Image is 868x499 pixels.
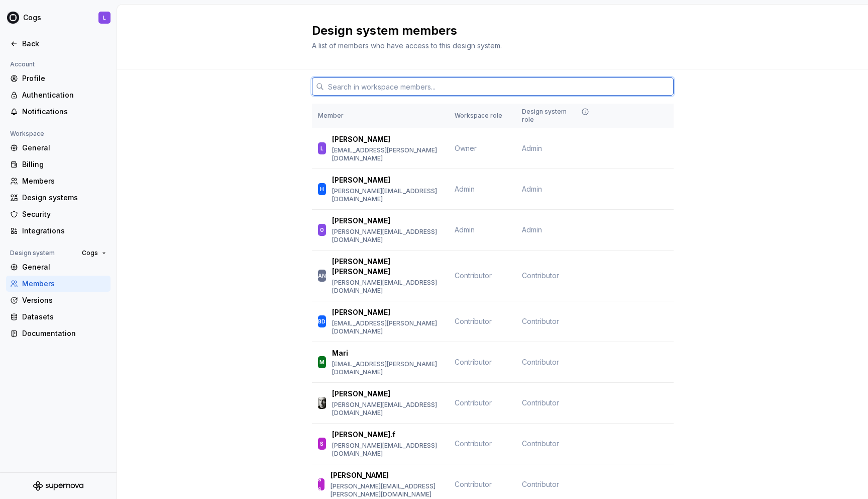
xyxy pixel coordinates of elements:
[522,108,591,124] div: Design system role
[331,470,389,480] p: [PERSON_NAME]
[449,104,516,128] th: Workspace role
[522,271,559,281] span: Contributor
[331,482,443,498] p: [PERSON_NAME][EMAIL_ADDRESS][PERSON_NAME][DOMAIN_NAME]
[6,325,111,342] a: Documentation
[22,279,106,289] div: Members
[319,357,324,367] div: M
[332,348,348,358] p: Mari
[312,23,662,39] h2: Design system members
[82,249,98,257] span: Cogs
[312,104,449,128] th: Member
[332,430,395,440] p: [PERSON_NAME].f
[22,73,106,84] div: Profile
[22,143,106,153] div: General
[6,58,39,70] div: Account
[6,309,111,325] a: Datasets
[23,13,41,23] div: Cogs
[522,357,559,367] span: Contributor
[332,279,442,295] p: [PERSON_NAME][EMAIL_ADDRESS][DOMAIN_NAME]
[6,223,111,239] a: Integrations
[22,328,106,339] div: Documentation
[6,292,111,308] a: Versions
[318,271,326,281] div: AN
[33,481,83,491] svg: Supernova Logo
[6,173,111,189] a: Members
[455,358,492,366] span: Contributor
[6,104,111,120] a: Notifications
[332,401,442,417] p: [PERSON_NAME][EMAIL_ADDRESS][DOMAIN_NAME]
[6,70,111,87] a: Profile
[332,175,390,185] p: [PERSON_NAME]
[22,262,106,272] div: General
[22,312,106,322] div: Datasets
[332,187,442,203] p: [PERSON_NAME][EMAIL_ADDRESS][DOMAIN_NAME]
[455,185,475,193] span: Admin
[6,190,111,206] a: Design systems
[522,143,542,153] span: Admin
[6,87,111,103] a: Authentication
[522,184,542,194] span: Admin
[103,14,106,22] div: L
[522,479,559,489] span: Contributor
[22,176,106,186] div: Members
[522,225,542,235] span: Admin
[455,144,477,152] span: Owner
[522,398,559,408] span: Contributor
[318,397,327,409] img: Roger Sheen
[455,271,492,280] span: Contributor
[455,439,492,448] span: Contributor
[332,216,390,226] p: [PERSON_NAME]
[332,307,390,317] p: [PERSON_NAME]
[2,7,115,29] button: CogsL
[7,12,19,24] img: 293001da-8814-4710-858c-a22b548e5d5c.png
[6,276,111,292] a: Members
[522,316,559,326] span: Contributor
[522,439,559,449] span: Contributor
[22,39,106,49] div: Back
[455,225,475,234] span: Admin
[332,228,442,244] p: [PERSON_NAME][EMAIL_ADDRESS][DOMAIN_NAME]
[22,159,106,170] div: Billing
[318,316,325,326] div: BD
[312,41,502,50] span: A list of members who have access to this design system.
[332,319,442,336] p: [EMAIL_ADDRESS][PERSON_NAME][DOMAIN_NAME]
[6,36,111,52] a: Back
[6,128,48,140] div: Workspace
[320,225,324,235] div: O
[332,389,390,399] p: [PERSON_NAME]
[22,193,106,203] div: Design systems
[22,107,106,117] div: Notifications
[318,474,324,494] div: SS
[332,442,442,458] p: [PERSON_NAME][EMAIL_ADDRESS][DOMAIN_NAME]
[320,143,323,153] div: L
[22,295,106,305] div: Versions
[332,134,390,144] p: [PERSON_NAME]
[22,90,106,100] div: Authentication
[6,156,111,173] a: Billing
[455,480,492,488] span: Contributor
[6,140,111,156] a: General
[455,398,492,407] span: Contributor
[332,146,442,162] p: [EMAIL_ADDRESS][PERSON_NAME][DOMAIN_NAME]
[22,226,106,236] div: Integrations
[324,77,674,96] input: Search in workspace members...
[22,209,106,219] div: Security
[320,184,324,194] div: H
[6,247,59,259] div: Design system
[6,259,111,275] a: General
[320,439,323,449] div: S
[455,317,492,325] span: Contributor
[6,206,111,222] a: Security
[332,257,442,277] p: [PERSON_NAME] [PERSON_NAME]
[332,360,442,376] p: [EMAIL_ADDRESS][PERSON_NAME][DOMAIN_NAME]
